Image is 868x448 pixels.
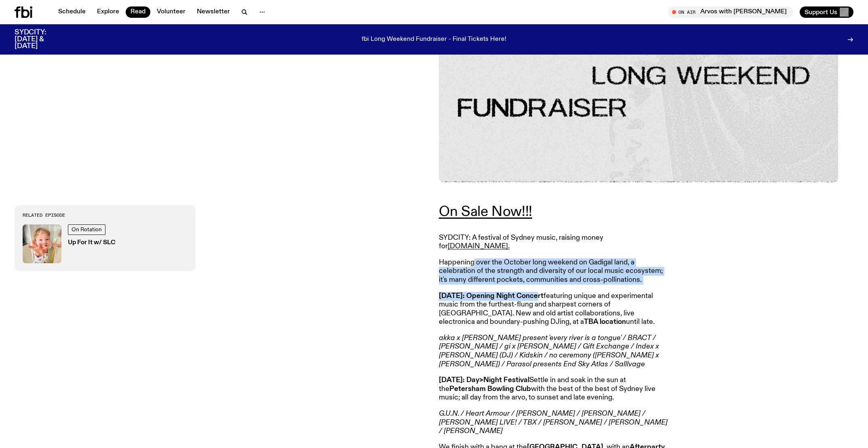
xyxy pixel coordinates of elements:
[53,6,91,18] a: Schedule
[439,292,672,327] p: featuring unique and experimental music from the furthest-flung and sharpest corners of [GEOGRAPH...
[439,376,672,402] p: Settle in and soak in the sun at the with the best of the best of Sydney live music; all day from...
[192,6,235,18] a: Newsletter
[68,240,116,246] h3: Up For It w/ SLC
[668,6,793,18] button: On AirArvos with [PERSON_NAME]
[448,243,510,250] a: [DOMAIN_NAME].
[449,385,531,393] strong: Petersham Bowling Club
[152,6,190,18] a: Volunteer
[439,205,532,219] a: On Sale Now!!!
[805,8,837,16] span: Support Us
[23,213,188,218] h3: Related Episode
[800,6,853,18] button: Support Us
[23,224,61,263] img: baby slc
[92,6,124,18] a: Explore
[439,334,659,368] em: akka x [PERSON_NAME] present 'every river is a tongue' / BRACT / [PERSON_NAME] / gi x [PERSON_NAM...
[584,318,626,325] strong: TBA location
[15,29,66,50] h3: SYDCITY: [DATE] & [DATE]
[439,292,544,300] strong: [DATE]: Opening Night Concert
[439,234,672,251] p: SYDCITY: A festival of Sydney music, raising money for
[23,224,188,263] a: baby slcOn RotationUp For It w/ SLC
[362,36,506,43] p: fbi Long Weekend Fundraiser - Final Tickets Here!
[439,376,529,384] strong: [DATE]: Day>Night Festival
[439,258,672,285] p: Happening over the October long weekend on Gadigal land, a celebration of the strength and divers...
[126,6,150,18] a: Read
[439,410,668,435] em: G.U.N. / Heart Armour / [PERSON_NAME] / [PERSON_NAME] / [PERSON_NAME] LIVE! / TBX / [PERSON_NAME]...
